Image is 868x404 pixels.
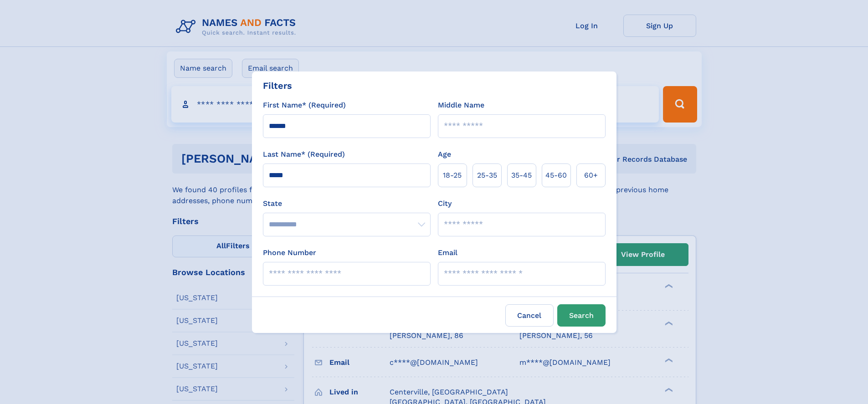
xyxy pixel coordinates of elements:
[438,247,457,258] label: Email
[263,100,346,111] label: First Name* (Required)
[263,149,345,160] label: Last Name* (Required)
[545,170,567,181] span: 45‑60
[263,247,316,258] label: Phone Number
[438,100,484,111] label: Middle Name
[505,304,554,327] label: Cancel
[438,198,452,209] label: City
[263,198,431,209] label: State
[584,170,598,181] span: 60+
[557,304,606,327] button: Search
[511,170,532,181] span: 35‑45
[263,79,292,92] div: Filters
[477,170,497,181] span: 25‑35
[443,170,462,181] span: 18‑25
[438,149,451,160] label: Age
